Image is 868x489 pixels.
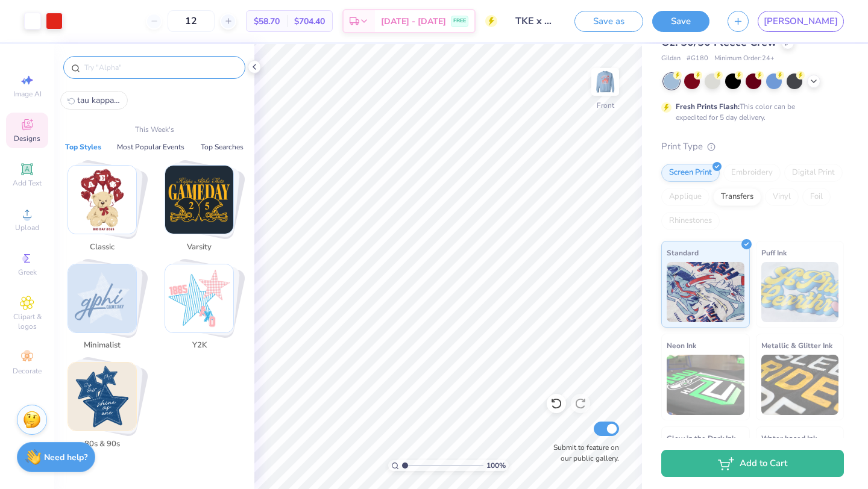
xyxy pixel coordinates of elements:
span: Image AI [13,89,42,99]
span: FREE [453,17,466,25]
button: Save as [574,11,643,32]
span: Upload [15,223,39,232]
div: Digital Print [784,164,843,182]
span: Decorate [13,366,42,376]
span: Gildan [661,54,681,64]
span: 100 % [486,460,506,471]
span: tau kappa epsilon [77,95,121,106]
span: 80s & 90s [83,438,122,450]
span: $704.40 [294,15,325,28]
span: # G180 [687,54,708,64]
span: $58.70 [254,15,280,28]
span: Clipart & logos [6,312,48,331]
button: tau kappa epsilon0 [60,91,128,110]
button: Save [652,11,709,32]
button: Stack Card Button Classic [60,165,151,258]
span: Minimum Order: 24 + [714,54,775,64]
button: Most Popular Events [113,141,188,153]
input: Untitled Design [506,9,565,33]
button: Stack Card Button Varsity [157,165,248,258]
button: Add to Cart [661,450,844,477]
button: Top Searches [197,141,247,153]
div: Vinyl [765,188,799,206]
img: 80s & 90s [68,363,136,431]
div: Applique [661,188,709,206]
img: Front [593,70,617,94]
span: Standard [667,246,699,259]
span: Puff Ink [761,246,787,259]
img: Y2K [165,264,233,332]
span: Neon Ink [667,339,696,352]
strong: Need help? [44,452,87,463]
img: Standard [667,262,744,322]
span: Water based Ink [761,432,817,444]
span: Minimalist [83,340,122,352]
img: Puff Ink [761,262,839,322]
span: Classic [83,241,122,254]
img: Neon Ink [667,355,744,415]
a: [PERSON_NAME] [758,11,844,32]
div: Print Type [661,140,844,154]
div: Front [597,100,614,111]
div: Screen Print [661,164,720,182]
input: – – [168,10,215,32]
p: This Week's [135,124,174,135]
strong: Fresh Prints Flash: [676,102,740,111]
button: Stack Card Button 80s & 90s [60,362,151,455]
span: Varsity [180,241,219,254]
input: Try "Alpha" [83,61,237,73]
img: Minimalist [68,264,136,332]
img: Metallic & Glitter Ink [761,355,839,415]
div: This color can be expedited for 5 day delivery. [676,101,824,123]
label: Submit to feature on our public gallery. [547,442,619,464]
div: Transfers [713,188,761,206]
span: [PERSON_NAME] [764,14,838,28]
img: Varsity [165,166,233,234]
span: Y2K [180,340,219,352]
span: Metallic & Glitter Ink [761,339,832,352]
span: [DATE] - [DATE] [381,15,446,28]
span: Add Text [13,178,42,188]
div: Foil [802,188,831,206]
div: Rhinestones [661,212,720,230]
span: Designs [14,134,40,143]
button: Stack Card Button Y2K [157,264,248,357]
img: Classic [68,166,136,234]
span: Greek [18,267,37,277]
span: Glow in the Dark Ink [667,432,735,444]
button: Top Styles [61,141,105,153]
div: Embroidery [723,164,781,182]
button: Stack Card Button Minimalist [60,264,151,357]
